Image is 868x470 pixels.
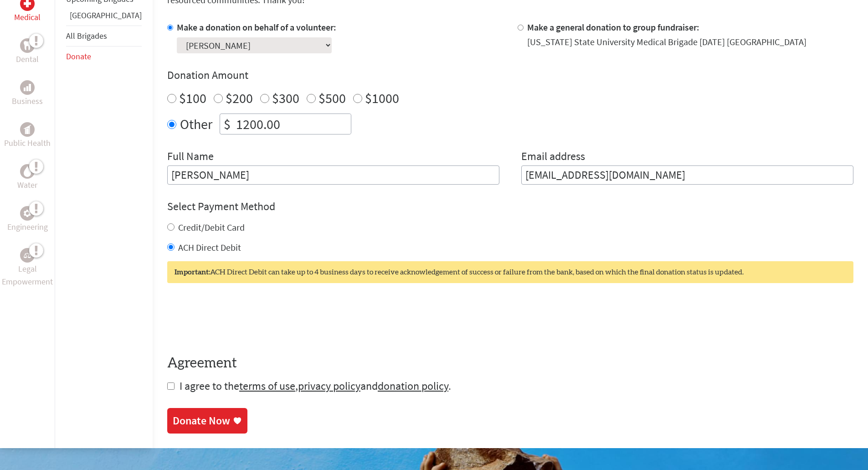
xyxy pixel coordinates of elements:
[70,10,142,21] a: [GEOGRAPHIC_DATA]
[17,164,37,191] a: WaterWater
[24,166,31,177] img: Water
[16,38,39,66] a: DentalDental
[167,165,499,185] input: Enter Full Name
[167,408,247,434] a: Donate Now
[20,80,35,95] div: Business
[180,379,451,393] span: I agree to the , and .
[20,164,35,179] div: Water
[220,114,234,134] div: $
[7,221,48,233] p: Engineering
[521,149,585,165] label: Email address
[298,379,360,393] a: privacy policy
[272,89,299,107] label: $300
[66,51,91,62] a: Donate
[7,206,48,233] a: EngineeringEngineering
[24,210,31,217] img: Engineering
[16,53,39,66] p: Dental
[167,199,853,214] h4: Select Payment Method
[2,263,53,288] p: Legal Empowerment
[179,89,206,107] label: $100
[24,253,31,258] img: Legal Empowerment
[167,261,853,283] div: ACH Direct Debit can take up to 4 business days to receive acknowledgement of success or failure ...
[20,248,35,263] div: Legal Empowerment
[12,80,43,108] a: BusinessBusiness
[24,125,31,134] img: Public Health
[527,36,806,48] div: [US_STATE] State University Medical Brigade [DATE] [GEOGRAPHIC_DATA]
[20,38,35,53] div: Dental
[527,21,699,33] label: Make a general donation to group fundraiser:
[378,379,448,393] a: donation policy
[365,89,399,107] label: $1000
[178,242,241,253] label: ACH Direct Debit
[167,355,853,372] h4: Agreement
[173,413,230,428] div: Donate Now
[17,179,37,191] p: Water
[12,95,43,108] p: Business
[521,165,853,185] input: Your Email
[167,68,853,83] h4: Donation Amount
[234,114,351,134] input: Enter Amount
[178,222,245,233] label: Credit/Debit Card
[24,41,31,50] img: Dental
[66,26,142,46] li: All Brigades
[20,122,35,137] div: Public Health
[20,206,35,221] div: Engineering
[4,122,51,150] a: Public HealthPublic Health
[167,149,214,165] label: Full Name
[4,137,51,150] p: Public Health
[14,11,41,24] p: Medical
[24,84,31,91] img: Business
[66,46,142,67] li: Donate
[175,269,210,276] strong: Important:
[66,31,107,41] a: All Brigades
[239,379,295,393] a: terms of use
[226,89,253,107] label: $200
[177,21,336,33] label: Make a donation on behalf of a volunteer:
[167,301,306,337] iframe: reCAPTCHA
[66,9,142,26] li: Guatemala
[318,89,346,107] label: $500
[180,114,212,134] label: Other
[2,248,53,288] a: Legal EmpowermentLegal Empowerment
